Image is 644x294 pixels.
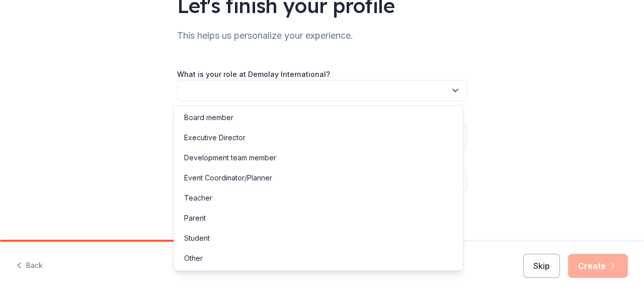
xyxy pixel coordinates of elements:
div: Student [184,232,210,244]
div: Parent [184,212,206,224]
div: Executive Director [184,132,246,144]
div: Event Coordinator/Planner [184,172,272,184]
div: Development team member [184,152,276,164]
div: Board member [184,112,233,124]
div: Other [184,252,203,264]
div: Teacher [184,192,212,204]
